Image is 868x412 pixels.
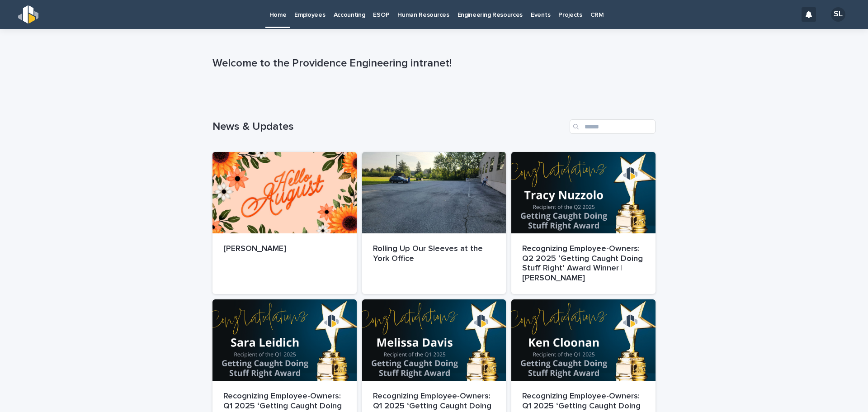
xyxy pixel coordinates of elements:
[373,244,495,264] p: Rolling Up Our Sleeves at the York Office
[362,152,506,294] a: Rolling Up Our Sleeves at the York Office
[18,5,38,24] img: s5b5MGTdWwFoU4EDV7nw
[522,244,645,283] p: Recognizing Employee-Owners: Q2 2025 ‘Getting Caught Doing Stuff Right’ Award Winner | [PERSON_NAME]
[212,120,566,133] h1: News & Updates
[511,152,656,294] a: Recognizing Employee-Owners: Q2 2025 ‘Getting Caught Doing Stuff Right’ Award Winner | [PERSON_NAME]
[212,152,357,294] a: [PERSON_NAME]
[212,57,652,70] p: Welcome to the Providence Engineering intranet!
[831,7,845,22] div: SL
[570,119,656,134] input: Search
[223,244,346,254] p: [PERSON_NAME]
